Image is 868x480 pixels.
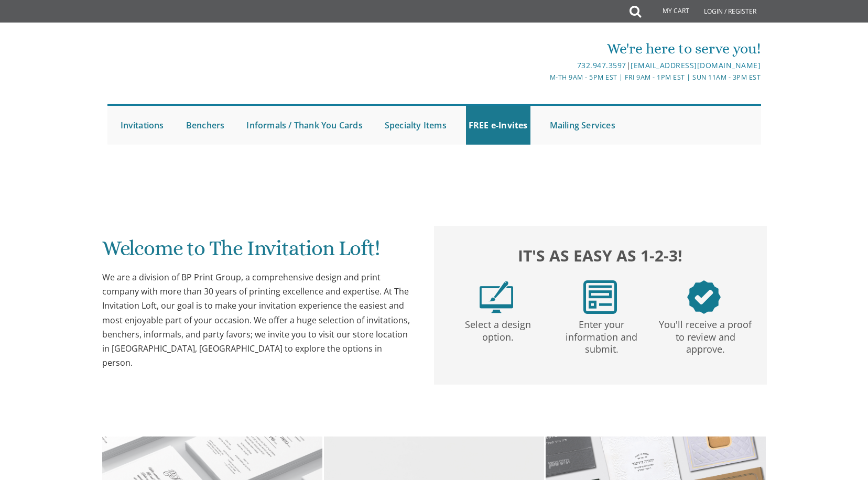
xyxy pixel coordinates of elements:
a: 732.947.3597 [577,60,626,70]
div: M-Th 9am - 5pm EST | Fri 9am - 1pm EST | Sun 11am - 3pm EST [325,72,761,83]
img: step1.png [480,280,513,314]
a: Invitations [118,106,167,145]
a: Specialty Items [382,106,449,145]
img: step2.png [583,280,617,314]
p: Select a design option. [448,314,548,344]
img: step3.png [687,280,721,314]
a: FREE e-Invites [466,106,530,145]
h2: It's as easy as 1-2-3! [444,244,756,267]
a: My Cart [640,1,697,22]
div: We are a division of BP Print Group, a comprehensive design and print company with more than 30 y... [102,270,414,370]
div: We're here to serve you! [325,38,761,59]
div: | [325,59,761,72]
a: Informals / Thank You Cards [244,106,365,145]
p: You'll receive a proof to review and approve. [656,314,755,356]
h1: Welcome to The Invitation Loft! [102,237,414,268]
a: Benchers [183,106,227,145]
p: Enter your information and submit. [552,314,652,356]
a: Mailing Services [547,106,618,145]
a: [EMAIL_ADDRESS][DOMAIN_NAME] [631,60,761,70]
